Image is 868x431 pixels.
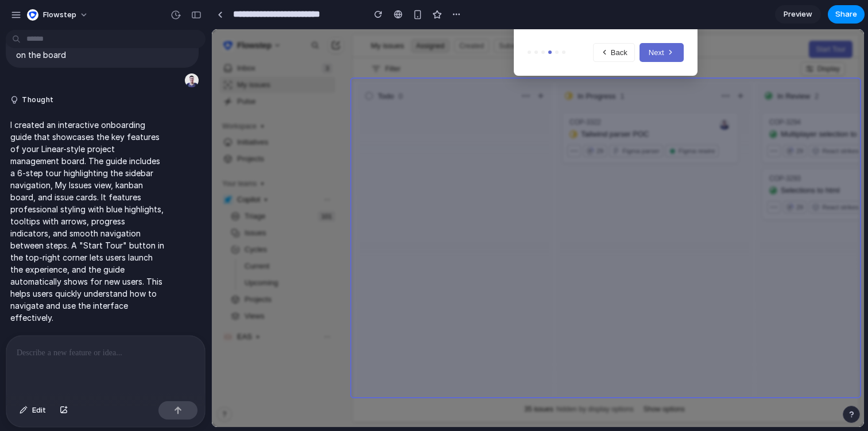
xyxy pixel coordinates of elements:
span: Preview [784,9,812,20]
button: Share [828,5,865,24]
button: Edit [14,401,52,420]
p: Onboarding guide showcasing a few items on the board [16,37,188,61]
span: Share [835,9,857,20]
p: I created an interactive onboarding guide that showcases the key features of your Linear-style pr... [10,119,165,324]
a: Preview [775,5,821,24]
button: Next [428,14,472,33]
button: Flowstep [22,6,94,24]
span: Flowstep [43,9,76,21]
span: Edit [32,405,46,416]
button: Back [381,14,423,33]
